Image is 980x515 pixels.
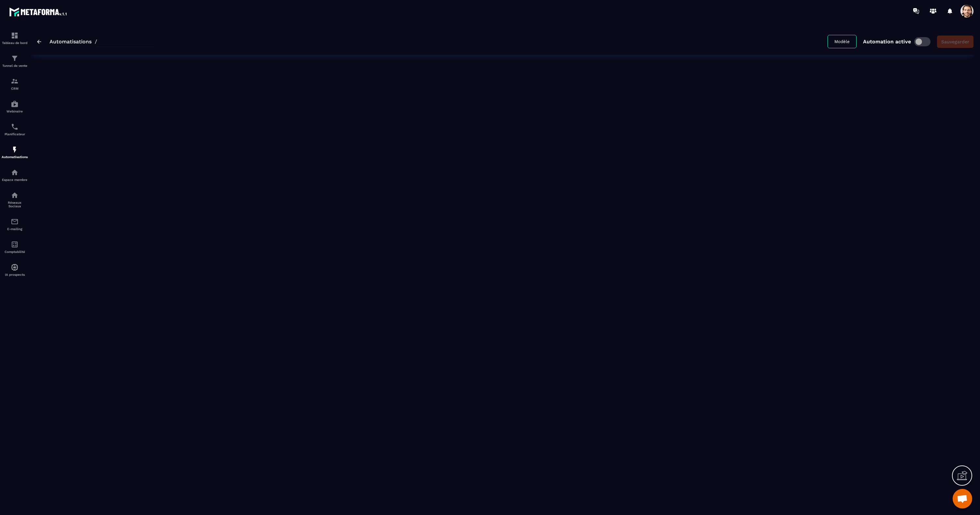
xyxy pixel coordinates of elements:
a: emailemailE-mailing [2,213,28,236]
a: automationsautomationsEspace membre [2,164,28,186]
p: Webinaire [2,110,28,113]
p: Espace membre [2,178,28,182]
a: formationformationCRM [2,72,28,95]
img: automations [11,169,19,176]
p: Réseaux Sociaux [2,201,28,208]
img: email [11,218,19,226]
img: automations [11,146,19,154]
p: Automation active [863,38,911,45]
a: schedulerschedulerPlanificateur [2,118,28,141]
a: automationsautomationsWebinaire [2,95,28,118]
p: Tunnel de vente [2,64,28,67]
img: formation [11,77,19,85]
p: CRM [2,87,28,90]
p: Planificateur [2,132,28,136]
a: formationformationTunnel de vente [2,50,28,72]
p: Comptabilité [2,250,28,254]
p: E-mailing [2,227,28,231]
img: arrow [37,40,41,44]
a: automationsautomationsAutomatisations [2,141,28,164]
p: IA prospects [2,273,28,276]
a: accountantaccountantComptabilité [2,236,28,258]
a: social-networksocial-networkRéseaux Sociaux [2,186,28,213]
button: Modèle [828,35,857,48]
span: / [95,38,97,45]
img: social-network [11,191,19,199]
img: formation [11,54,19,62]
p: Automatisations [2,155,28,159]
img: automations [11,263,19,271]
img: automations [11,100,19,108]
img: scheduler [11,123,19,131]
a: Mở cuộc trò chuyện [953,489,972,508]
img: formation [11,32,19,39]
p: Tableau de bord [2,41,28,45]
img: accountant [11,241,19,248]
img: logo [9,6,68,18]
a: Automatisations [50,38,92,45]
a: formationformationTableau de bord [2,27,28,50]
